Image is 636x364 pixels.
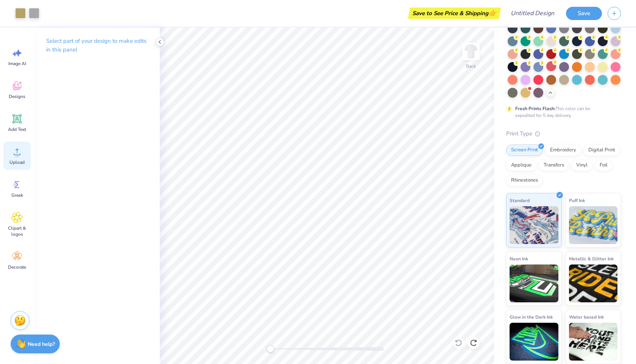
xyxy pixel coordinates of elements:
div: Embroidery [545,145,581,156]
img: Puff Ink [569,206,618,244]
span: Decorate [8,264,26,270]
span: Greek [11,192,23,198]
div: Digital Print [583,145,620,156]
input: Untitled Design [505,6,560,21]
span: Clipart & logos [5,225,30,237]
span: Add Text [8,126,26,132]
div: Rhinestones [506,175,543,186]
div: Applique [506,160,536,171]
div: Back [466,63,476,70]
span: Glow in the Dark Ink [510,313,553,321]
span: Standard [510,196,530,204]
div: Accessibility label [267,345,274,353]
span: Designs [9,93,25,100]
img: Neon Ink [510,264,558,302]
img: Glow in the Dark Ink [510,323,558,361]
div: Print Type [506,129,621,138]
div: Transfers [539,160,569,171]
div: Screen Print [506,145,543,156]
strong: Need help? [28,341,55,348]
div: Vinyl [571,160,592,171]
img: Back [463,44,479,59]
button: Save [566,7,602,20]
div: This color can be expedited for 5 day delivery. [515,105,608,119]
strong: Fresh Prints Flash: [515,106,555,112]
span: 👉 [488,8,497,17]
img: Standard [510,206,558,244]
span: Metallic & Glitter Ink [569,255,614,263]
p: Select part of your design to make edits in this panel [46,37,148,54]
span: Puff Ink [569,196,585,204]
img: Water based Ink [569,323,618,361]
span: Neon Ink [510,255,528,263]
span: Upload [9,159,25,165]
span: Water based Ink [569,313,604,321]
img: Metallic & Glitter Ink [569,264,618,302]
div: Save to See Price & Shipping [410,8,499,19]
div: Foil [595,160,613,171]
span: Image AI [8,61,26,67]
